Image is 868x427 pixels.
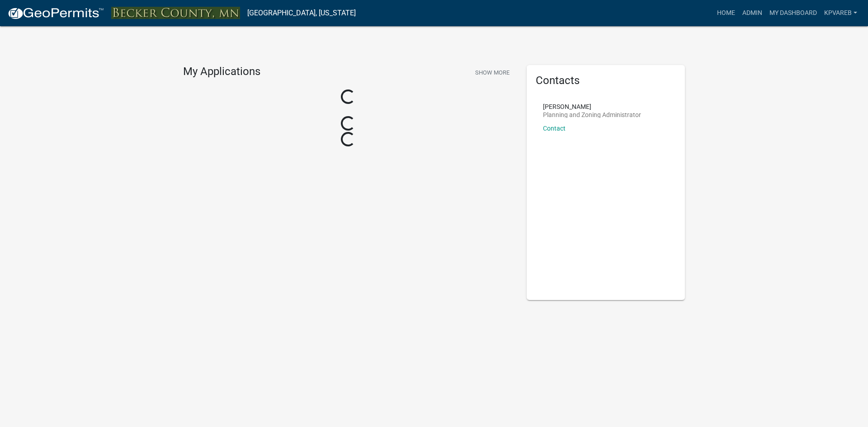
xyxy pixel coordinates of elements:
[111,7,240,19] img: Becker County, Minnesota
[543,103,641,110] p: [PERSON_NAME]
[713,5,739,22] a: Home
[543,125,566,132] a: Contact
[247,5,356,21] a: [GEOGRAPHIC_DATA], [US_STATE]
[739,5,766,22] a: Admin
[821,5,861,22] a: kpvareb
[472,65,513,80] button: Show More
[183,65,260,79] h4: My Applications
[536,74,676,87] h5: Contacts
[543,112,641,118] p: Planning and Zoning Administrator
[766,5,821,22] a: My Dashboard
